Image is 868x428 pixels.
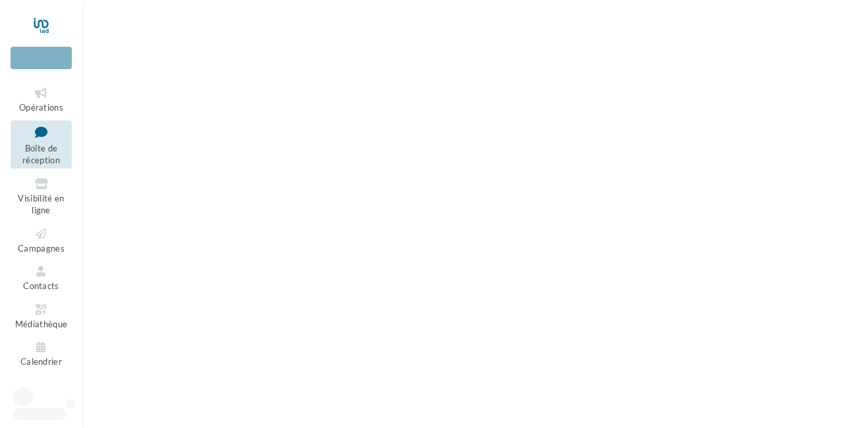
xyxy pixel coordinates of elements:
[15,319,68,329] span: Médiathèque
[19,102,63,113] span: Opérations
[11,174,72,219] a: Visibilité en ligne
[11,261,72,294] a: Contacts
[11,300,72,332] a: Médiathèque
[20,356,62,367] span: Calendrier
[11,83,72,115] a: Opérations
[18,243,65,254] span: Campagnes
[11,47,72,69] div: Nouvelle campagne
[23,281,59,291] span: Contacts
[18,193,64,216] span: Visibilité en ligne
[11,120,72,169] a: Boîte de réception
[22,143,60,166] span: Boîte de réception
[11,224,72,256] a: Campagnes
[11,337,72,369] a: Calendrier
